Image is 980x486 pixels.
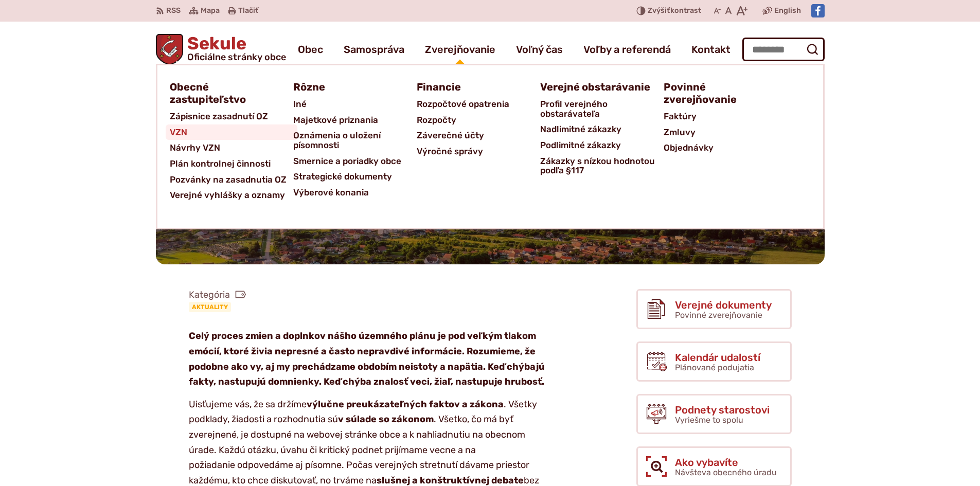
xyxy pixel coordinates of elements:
a: Podnety starostovi Vyriešme to spolu [636,394,792,434]
span: Podlimitné zákazky [540,137,621,153]
span: Tlačiť [238,7,258,15]
a: Obecné zastupiteľstvo [170,78,281,109]
a: Voľby a referendá [583,35,671,64]
span: Financie [417,78,461,96]
span: Rôzne [293,78,325,96]
span: Verejné dokumenty [675,299,772,311]
img: Prejsť na Facebook stránku [811,4,825,17]
a: Iné [293,96,417,112]
a: English [772,5,803,17]
a: Kalendár udalostí Plánované podujatia [636,341,792,382]
a: Rozpočtové opatrenia [417,96,540,112]
span: Faktúry [664,109,697,124]
span: Mapa [201,5,220,17]
a: Výročné správy [417,143,540,159]
a: Pozvánky na zasadnutia OZ [170,172,293,188]
span: Plánované podujatia [675,363,754,372]
a: Voľný čas [516,35,563,64]
a: Objednávky [664,140,787,156]
span: Sekule [183,35,286,62]
span: English [774,5,801,17]
a: Financie [417,78,528,96]
a: Oznámenia o uložení písomnosti [293,128,417,153]
a: Kontakt [691,35,730,64]
span: Návrhy VZN [170,140,220,156]
a: Verejné vyhlášky a oznamy [170,187,293,203]
span: Pozvánky na zasadnutia OZ [170,172,287,188]
a: Verejné obstarávanie [540,78,651,96]
span: kontrast [648,7,701,15]
a: Rozpočty [417,112,540,128]
a: Výberové konania [293,185,417,201]
span: Plán kontrolnej činnosti [170,156,271,172]
a: Verejné dokumenty Povinné zverejňovanie [636,289,792,329]
span: Smernice a poriadky obce [293,153,401,169]
span: Zápisnice zasadnutí OZ [170,109,268,124]
a: Logo Sekule, prejsť na domovskú stránku. [156,34,287,65]
span: Rozpočty [417,112,456,128]
span: Návšteva obecného úradu [675,467,777,477]
a: VZN [170,124,293,140]
span: Oficiálne stránky obce [187,52,286,62]
span: Majetkové priznania [293,112,378,128]
span: Záverečné účty [417,128,484,143]
strong: v súlade so zákonom [338,413,434,425]
a: Profil verejného obstarávateľa [540,96,664,121]
span: Ako vybavíte [675,457,777,468]
span: Zmluvy [664,124,696,140]
span: Zvýšiť [648,6,670,15]
span: Kategória [189,289,246,301]
strong: výlučne preukázateľných faktov a zákona [307,399,504,410]
strong: Celý proces zmien a doplnkov nášho územného plánu je pod veľkým tlakom emócií, ktoré živia nepres... [189,330,545,387]
a: Obec [298,35,323,64]
a: Zápisnice zasadnutí OZ [170,109,293,124]
span: Verejné vyhlášky a oznamy [170,187,285,203]
span: Podnety starostovi [675,404,770,416]
span: RSS [166,5,181,17]
a: Zákazky s nízkou hodnotou podľa §117 [540,153,664,178]
span: Povinné zverejňovanie [675,310,762,320]
span: Výročné správy [417,143,483,159]
a: Strategické dokumenty [293,169,417,185]
span: Verejné obstarávanie [540,78,650,96]
strong: slušnej a konštruktívnej debate [377,475,524,486]
span: Objednávky [664,140,714,156]
a: Rôzne [293,78,404,96]
a: Nadlimitné zákazky [540,121,664,137]
a: Zmluvy [664,124,787,140]
a: Smernice a poriadky obce [293,153,417,169]
a: Zverejňovanie [425,35,495,64]
span: Vyriešme to spolu [675,415,743,425]
span: Nadlimitné zákazky [540,121,621,137]
a: Aktuality [189,302,231,312]
img: Prejsť na domovskú stránku [156,34,184,65]
a: Povinné zverejňovanie [664,78,775,109]
span: Výberové konania [293,185,369,201]
a: Záverečné účty [417,128,540,143]
a: Faktúry [664,109,787,124]
span: VZN [170,124,187,140]
span: Strategické dokumenty [293,169,392,185]
span: Kalendár udalostí [675,352,760,363]
a: Majetkové priznania [293,112,417,128]
a: Plán kontrolnej činnosti [170,156,293,172]
span: Rozpočtové opatrenia [417,96,509,112]
a: Samospráva [344,35,404,64]
a: Návrhy VZN [170,140,293,156]
a: Podlimitné zákazky [540,137,664,153]
span: Iné [293,96,307,112]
